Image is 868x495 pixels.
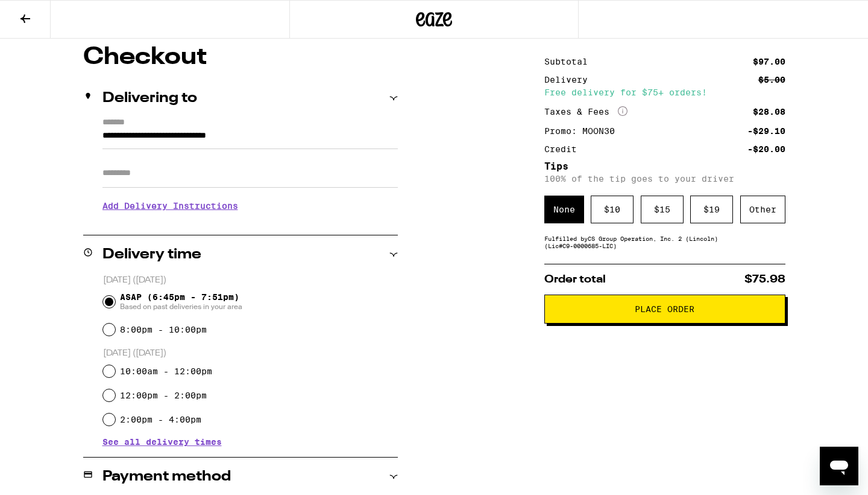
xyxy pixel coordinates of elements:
[544,145,585,153] div: Credit
[591,196,634,223] div: $ 10
[120,366,212,376] label: 10:00am - 12:00pm
[753,57,785,66] div: $97.00
[820,447,858,485] iframe: Button to launch messaging window, conversation in progress
[544,196,584,223] div: None
[120,325,207,334] label: 8:00pm - 10:00pm
[102,91,197,106] h2: Delivering to
[102,192,398,220] h3: Add Delivery Instructions
[544,162,785,171] h5: Tips
[102,247,201,262] h2: Delivery time
[102,470,231,484] h2: Payment method
[544,174,785,184] p: 100% of the tip goes to your driver
[544,274,606,285] span: Order total
[120,391,207,400] label: 12:00pm - 2:00pm
[740,196,785,223] div: Other
[544,75,596,84] div: Delivery
[690,196,733,223] div: $ 19
[635,305,694,313] span: Place Order
[747,145,785,153] div: -$20.00
[753,107,785,116] div: $28.08
[544,106,627,117] div: Taxes & Fees
[544,88,785,97] div: Free delivery for $75+ orders!
[120,415,201,424] label: 2:00pm - 4:00pm
[641,196,684,223] div: $ 15
[544,57,596,66] div: Subtotal
[102,220,398,229] p: We'll contact you at [PHONE_NUMBER] when we arrive
[120,292,242,311] span: ASAP (6:45pm - 7:51pm)
[544,235,785,249] div: Fulfilled by CS Group Operation, Inc. 2 (Lincoln) (Lic# C9-0000685-LIC )
[83,45,398,69] h1: Checkout
[744,274,785,285] span: $75.98
[758,75,785,84] div: $5.00
[103,348,398,359] p: [DATE] ([DATE])
[544,127,623,135] div: Promo: MOON30
[747,127,785,135] div: -$29.10
[120,302,242,311] span: Based on past deliveries in your area
[102,438,222,446] button: See all delivery times
[544,295,785,324] button: Place Order
[103,275,398,286] p: [DATE] ([DATE])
